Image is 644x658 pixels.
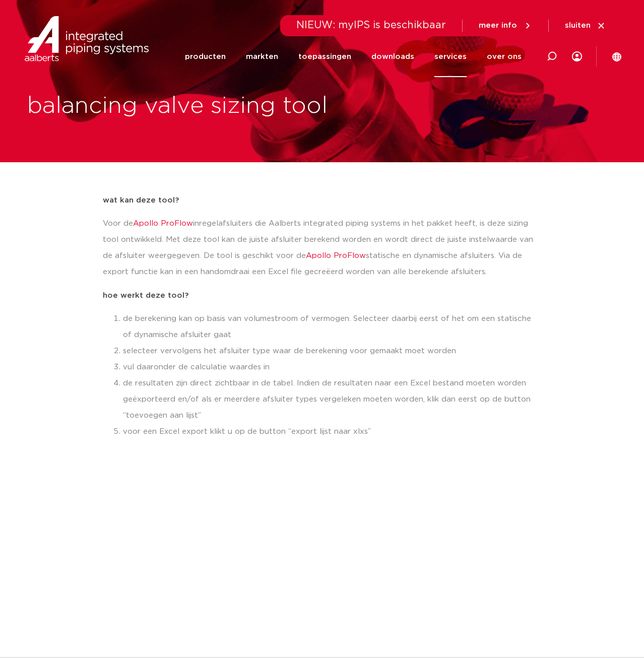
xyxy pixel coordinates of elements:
[123,311,541,343] li: de berekening kan op basis van volumestroom of vermogen. Selecteer daarbij eerst of het om een st...
[298,36,351,77] a: toepassingen
[185,36,522,77] nav: Menu
[185,36,226,77] a: producten
[479,21,532,30] a: meer info
[296,20,446,30] span: NIEUW: myIPS is beschikbaar
[123,424,541,440] li: voor een Excel export klikt u op de button “export lijst naar xlxs”
[133,220,193,227] a: Apollo ProFlow
[565,22,591,29] span: sluiten
[246,36,278,77] a: markten
[565,21,606,30] a: sluiten
[103,196,179,204] strong: wat kan deze tool?
[434,36,467,77] a: services
[27,90,617,122] h1: balancing valve sizing tool
[103,292,188,299] strong: hoe werkt deze tool?
[306,252,366,259] a: Apollo ProFlow
[572,36,582,77] div: my IPS
[371,36,414,77] a: downloads
[479,22,517,29] span: meer info
[123,375,541,424] li: de resultaten zijn direct zichtbaar in de tabel. Indien de resultaten naar een Excel bestand moet...
[123,359,541,375] li: vul daaronder de calculatie waardes in
[123,343,541,359] li: selecteer vervolgens het afsluiter type waar de berekening voor gemaakt moet worden
[103,216,541,280] p: Voor de inregelafsluiters die Aalberts integrated piping systems in het pakket heeft, is deze siz...
[487,36,522,77] a: over ons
